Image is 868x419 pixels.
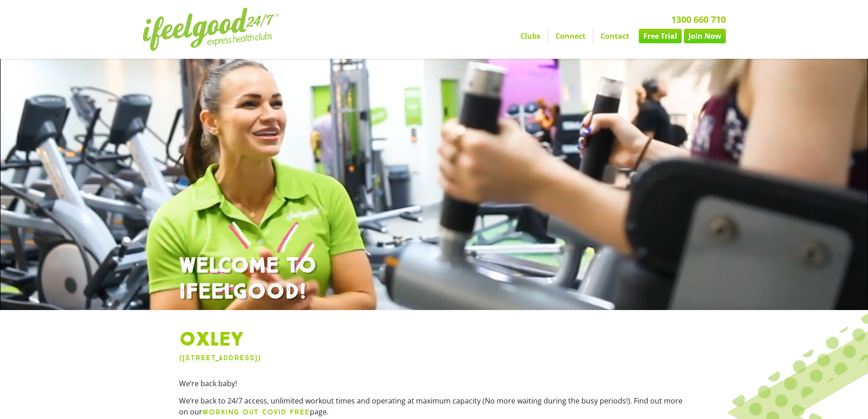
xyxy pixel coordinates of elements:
[179,378,689,389] p: We’re back baby!
[350,29,726,43] nav: Menu
[202,407,310,417] a: WORKING OUT COVID FREE
[179,328,689,352] h1: Oxley
[593,29,637,43] a: Contact
[684,29,726,43] a: Join Now
[513,29,548,43] a: Clubs
[639,29,682,43] a: Free Trial
[671,13,726,26] a: 1300 660 710
[179,395,689,418] p: We’re back to 24/7 access, unlimited workout times and operating at maximum capacity (No more wai...
[202,408,310,416] b: WORKING OUT COVID FREE
[548,29,593,43] a: Connect
[179,253,689,305] h1: WELCOME TO IFEELGOOD!
[179,353,261,362] a: ([STREET_ADDRESS])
